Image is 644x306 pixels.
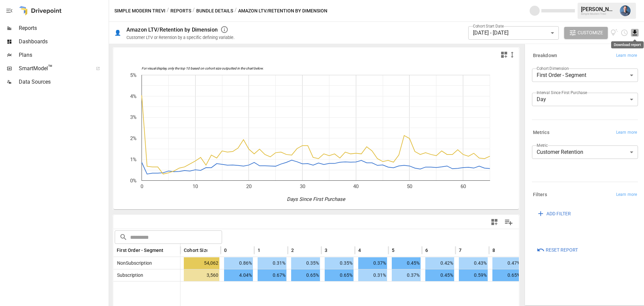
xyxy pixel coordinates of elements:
span: 7 [459,247,462,254]
text: 10 [193,183,198,189]
text: 50 [407,183,412,189]
span: 3,560 [184,269,219,281]
button: Sort [328,246,337,255]
span: 0.47% [492,257,521,269]
text: 0% [130,178,137,184]
span: 54,062 [184,257,219,269]
span: ™ [48,63,53,72]
label: Interval Since First Purchase [537,90,587,95]
span: Learn more [616,129,637,136]
span: Customize [578,29,603,37]
span: 0.45% [392,257,421,269]
text: 30 [300,183,305,189]
span: 5 [392,247,394,254]
span: 4.04% [224,269,253,281]
span: 0.43% [459,257,488,269]
div: Download report [611,41,644,48]
button: Manage Columns [501,215,516,230]
button: Sort [395,246,405,255]
span: 2 [291,247,294,254]
span: Data Sources [19,78,107,86]
img: Mike Beckham [620,5,631,16]
div: 👤 [114,30,121,36]
span: 8 [492,247,495,254]
button: Sort [362,246,371,255]
label: Cohort Start Date [473,23,504,29]
text: 0 [141,183,143,189]
button: Sort [429,246,438,255]
span: 0.37% [358,257,387,269]
text: For visual display, only the top 10 based on cohort size outputted in the chart below. [142,67,264,71]
label: Cohort Dimension [537,65,569,71]
div: First Order - Segment [532,69,638,82]
div: Customer Retention [532,145,638,159]
div: / [234,7,237,15]
span: Reset Report [546,246,578,254]
span: Reports [19,24,107,32]
span: 0.31% [258,257,286,269]
span: 6 [425,247,428,254]
text: 60 [461,183,466,189]
button: Reset Report [532,244,583,256]
button: ADD FILTER [532,208,576,220]
span: 0.59% [459,269,488,281]
span: 0.35% [291,257,320,269]
span: Dashboards [19,38,107,46]
h6: Filters [533,191,547,199]
span: Subscription [114,272,143,278]
div: Simple Modern Trevi [581,12,616,15]
div: Customer LTV or Retention by a specific defining variable. [126,35,234,40]
button: Customize [564,27,608,39]
button: Reports [170,7,191,15]
svg: A chart. [113,61,514,209]
button: Download report [631,29,639,37]
div: Amazon LTV/Retention by Dimension [126,27,218,33]
span: ADD FILTER [546,210,571,218]
h6: Metrics [533,129,549,136]
button: Schedule report [621,29,628,37]
button: Sort [261,246,270,255]
text: Days Since First Purchase [287,196,345,202]
button: Sort [294,246,304,255]
span: 0.65% [291,269,320,281]
span: 3 [325,247,327,254]
button: View documentation [610,27,618,39]
h6: Breakdown [533,52,557,59]
text: 20 [246,183,252,189]
span: 0.42% [425,257,454,269]
text: 40 [353,183,359,189]
button: Sort [496,246,505,255]
span: 1 [258,247,260,254]
div: Day [532,93,638,106]
text: 2% [130,135,137,141]
span: NonSubscription [114,260,152,266]
text: 1% [130,157,137,163]
span: Learn more [616,52,637,59]
span: 0 [224,247,227,254]
text: 4% [130,93,137,99]
button: Sort [208,246,217,255]
div: / [167,7,169,15]
span: SmartModel [19,64,89,73]
button: Bundle Details [196,7,233,15]
button: Sort [227,246,237,255]
span: 0.67% [258,269,286,281]
span: 0.65% [492,269,521,281]
span: 0.37% [392,269,421,281]
span: 0.86% [224,257,253,269]
div: [DATE] - [DATE] [468,26,559,40]
span: 0.35% [325,257,354,269]
span: 0.45% [425,269,454,281]
button: Simple Modern Trevi [114,7,165,15]
button: Mike Beckham [616,1,635,20]
text: 3% [130,114,137,120]
span: Cohort Size [184,247,209,254]
div: [PERSON_NAME] [581,6,616,12]
span: Learn more [616,191,637,198]
text: 5% [130,72,137,78]
span: 0.65% [325,269,354,281]
span: Plans [19,51,107,59]
span: First Order - Segment [117,247,164,254]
